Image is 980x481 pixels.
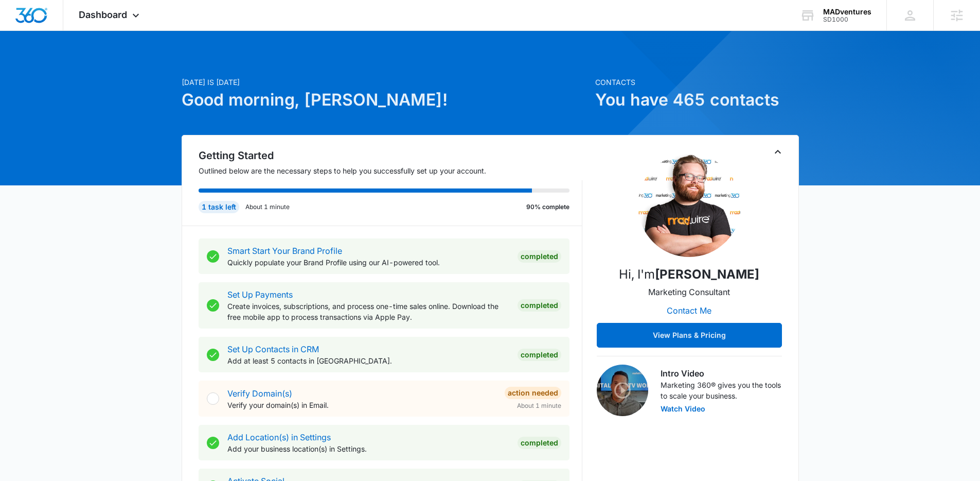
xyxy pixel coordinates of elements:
[227,246,342,256] a: Smart Start Your Brand Profile
[619,265,759,284] p: Hi, I'm
[518,250,561,263] div: Completed
[823,8,871,16] div: account name
[227,344,319,354] a: Set Up Contacts in CRM
[638,154,741,257] img: Tyler Peterson
[597,365,648,416] img: Intro Video
[199,148,582,163] h2: Getting Started
[182,88,589,112] h1: Good morning, [PERSON_NAME]!
[227,443,509,454] p: Add your business location(s) in Settings.
[227,432,331,442] a: Add Location(s) in Settings
[227,289,293,300] a: Set Up Payments
[227,388,292,399] a: Verify Domain(s)
[199,165,582,176] p: Outlined below are the necessary steps to help you successfully set up your account.
[227,257,509,268] p: Quickly populate your Brand Profile using our AI-powered tool.
[597,323,782,348] button: View Plans & Pricing
[518,299,561,312] div: Completed
[517,401,561,410] span: About 1 minute
[595,77,799,88] p: Contacts
[661,367,782,380] h3: Intro Video
[227,301,509,322] p: Create invoices, subscriptions, and process one-time sales online. Download the free mobile app t...
[518,437,561,449] div: Completed
[823,16,871,23] div: account id
[661,405,705,413] button: Watch Video
[526,202,569,212] p: 90% complete
[648,286,730,298] p: Marketing Consultant
[199,201,239,213] div: 1 task left
[595,88,799,112] h1: You have 465 contacts
[772,146,784,158] button: Toggle Collapse
[79,9,127,20] span: Dashboard
[518,349,561,361] div: Completed
[661,380,782,401] p: Marketing 360® gives you the tools to scale your business.
[227,355,509,366] p: Add at least 5 contacts in [GEOGRAPHIC_DATA].
[245,202,290,212] p: About 1 minute
[655,267,759,282] strong: [PERSON_NAME]
[656,298,722,323] button: Contact Me
[505,387,561,399] div: Action Needed
[227,400,496,410] p: Verify your domain(s) in Email.
[182,77,589,88] p: [DATE] is [DATE]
